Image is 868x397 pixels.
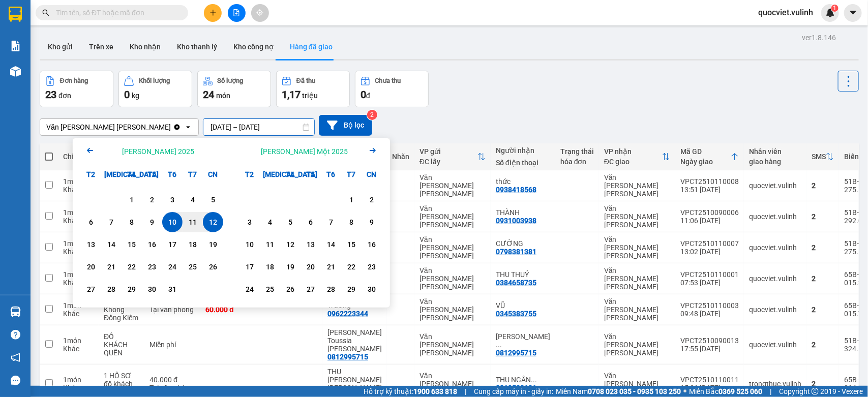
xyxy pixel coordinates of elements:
[104,283,118,295] div: 28
[81,279,101,299] div: Choose Thứ Hai, tháng 10 27 2025. It's available.
[496,341,502,349] span: ...
[63,337,94,345] div: 1 món
[812,341,834,349] div: 2
[749,341,801,349] div: quocviet.vulinh
[749,243,801,252] div: quocviet.vulinh
[812,274,834,283] div: 2
[362,164,382,185] div: CN
[321,212,341,232] div: Choose Thứ Sáu, tháng 11 7 2025. It's available.
[263,216,277,228] div: 4
[125,283,139,295] div: 29
[496,279,536,287] div: 0384658735
[225,35,282,59] button: Kho công nợ
[304,283,318,295] div: 27
[63,186,94,194] div: Khác
[206,216,220,228] div: 12
[101,164,122,185] div: [MEDICAL_DATA]
[162,234,183,255] div: Choose Thứ Sáu, tháng 10 17 2025. It's available.
[420,147,477,156] div: VP gửi
[63,279,94,287] div: Khác
[84,144,96,158] button: Previous month.
[165,283,179,295] div: 31
[680,208,739,217] div: VPCT2510090006
[149,306,195,314] div: Tại văn phòng
[283,216,297,228] div: 5
[122,35,169,59] button: Kho nhận
[420,266,486,291] div: Văn [PERSON_NAME] [PERSON_NAME]
[10,307,21,317] img: warehouse-icon
[165,216,179,228] div: 10
[209,9,217,16] span: plus
[84,144,96,157] svg: Arrow Left
[833,5,836,12] span: 1
[204,4,222,22] button: plus
[149,341,195,349] div: Miễn phí
[42,9,49,16] span: search
[172,122,173,132] input: Selected Văn phòng Cao Thắng.
[282,35,341,59] button: Hàng đã giao
[243,238,257,251] div: 10
[63,270,94,279] div: 1 món
[260,212,280,232] div: Choose Thứ Ba, tháng 11 4 2025. It's available.
[324,261,338,273] div: 21
[599,143,675,170] th: Toggle SortBy
[304,238,318,251] div: 13
[604,297,670,322] div: Văn [PERSON_NAME] [PERSON_NAME]
[375,77,401,84] div: Chưa thu
[63,177,94,186] div: 1 món
[145,261,159,273] div: 23
[165,194,179,206] div: 3
[341,257,362,277] div: Choose Thứ Bảy, tháng 11 22 2025. It's available.
[122,279,142,299] div: Choose Thứ Tư, tháng 10 29 2025. It's available.
[142,257,162,277] div: Choose Thứ Năm, tháng 10 23 2025. It's available.
[802,32,836,43] div: ver 1.8.146
[496,349,536,357] div: 0812995715
[81,257,101,277] div: Choose Thứ Hai, tháng 10 20 2025. It's available.
[680,158,731,166] div: Ngày giao
[45,88,56,101] span: 23
[101,257,122,277] div: Choose Thứ Ba, tháng 10 21 2025. It's available.
[496,248,536,256] div: 0798381381
[197,71,271,107] button: Số lượng24món
[496,376,550,384] div: THU NGÂN VŨ LINH
[280,164,301,185] div: T4
[324,238,338,251] div: 14
[604,266,670,291] div: Văn [PERSON_NAME] [PERSON_NAME]
[104,261,118,273] div: 21
[142,212,162,232] div: Choose Thứ Năm, tháng 10 9 2025. It's available.
[84,283,98,295] div: 27
[365,261,379,273] div: 23
[84,216,98,228] div: 6
[186,261,200,273] div: 25
[228,4,246,22] button: file-add
[324,283,338,295] div: 28
[104,238,118,251] div: 14
[280,212,301,232] div: Choose Thứ Tư, tháng 11 5 2025. It's available.
[496,332,550,349] div: Shlomo Toussia Cohen
[243,283,257,295] div: 24
[282,88,301,101] span: 1,17
[301,257,321,277] div: Choose Thứ Năm, tháng 11 20 2025. It's available.
[124,88,130,101] span: 0
[203,88,214,101] span: 24
[680,177,739,186] div: VPCT2510110008
[496,177,550,186] div: thức
[260,164,280,185] div: [MEDICAL_DATA]
[812,152,826,161] div: SMS
[362,279,382,299] div: Choose Chủ Nhật, tháng 11 30 2025. It's available.
[283,283,297,295] div: 26
[206,261,220,273] div: 26
[251,4,269,22] button: aim
[142,190,162,210] div: Choose Thứ Năm, tháng 10 2 2025. It's available.
[420,204,486,229] div: Văn [PERSON_NAME] [PERSON_NAME]
[344,261,358,273] div: 22
[63,301,94,310] div: 1 món
[496,186,536,194] div: 0938418568
[344,283,358,295] div: 29
[604,147,662,156] div: VP nhận
[104,216,118,228] div: 7
[812,212,834,221] div: 2
[122,190,142,210] div: Choose Thứ Tư, tháng 10 1 2025. It's available.
[283,261,297,273] div: 19
[749,212,801,221] div: quocviet.vulinh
